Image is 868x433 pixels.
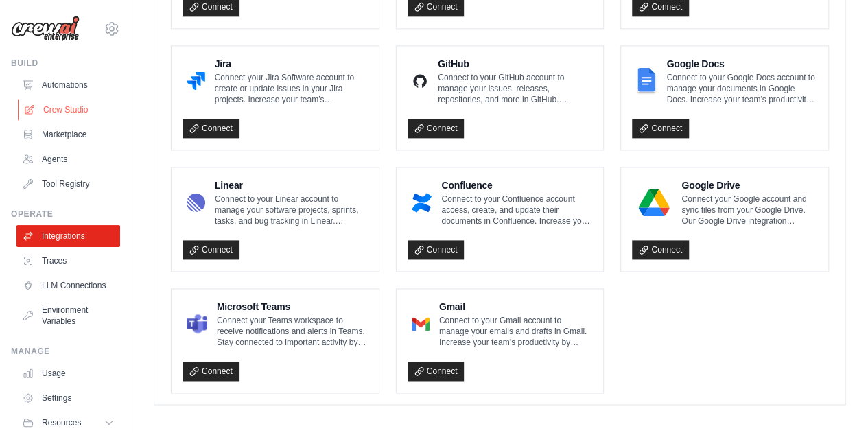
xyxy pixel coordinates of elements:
[16,362,120,384] a: Usage
[11,346,120,357] div: Manage
[412,67,428,95] img: GitHub Logo
[441,178,592,192] h4: Confluence
[16,173,120,195] a: Tool Registry
[412,189,432,216] img: Confluence Logo
[183,362,239,381] a: Connect
[636,67,657,95] img: Google Docs Logo
[412,310,430,338] img: Gmail Logo
[215,194,368,226] p: Connect to your Linear account to manage your software projects, sprints, tasks, and bug tracking...
[408,119,465,138] a: Connect
[217,315,368,348] p: Connect your Teams workspace to receive notifications and alerts in Teams. Stay connected to impo...
[18,99,121,121] a: Crew Studio
[215,72,368,105] p: Connect your Jira Software account to create or update issues in your Jira projects. Increase you...
[408,240,465,259] a: Connect
[16,148,120,170] a: Agents
[187,67,205,95] img: Jira Logo
[42,417,81,428] span: Resources
[16,74,120,96] a: Automations
[439,315,593,348] p: Connect to your Gmail account to manage your emails and drafts in Gmail. Increase your team’s pro...
[636,189,672,216] img: Google Drive Logo
[439,300,593,314] h4: Gmail
[438,57,592,71] h4: GitHub
[16,124,120,145] a: Marketplace
[16,250,120,272] a: Traces
[183,240,239,259] a: Connect
[16,299,120,332] a: Environment Variables
[632,240,689,259] a: Connect
[187,189,205,216] img: Linear Logo
[215,57,368,71] h4: Jira
[438,72,592,105] p: Connect to your GitHub account to manage your issues, releases, repositories, and more in GitHub....
[11,58,120,69] div: Build
[11,209,120,220] div: Operate
[666,72,817,105] p: Connect to your Google Docs account to manage your documents in Google Docs. Increase your team’s...
[183,119,239,138] a: Connect
[187,310,207,338] img: Microsoft Teams Logo
[16,274,120,296] a: LLM Connections
[217,300,368,314] h4: Microsoft Teams
[11,16,80,42] img: Logo
[16,387,120,409] a: Settings
[681,194,817,226] p: Connect your Google account and sync files from your Google Drive. Our Google Drive integration e...
[215,178,368,192] h4: Linear
[632,119,689,138] a: Connect
[666,57,817,71] h4: Google Docs
[16,225,120,247] a: Integrations
[441,194,592,226] p: Connect to your Confluence account access, create, and update their documents in Confluence. Incr...
[681,178,817,192] h4: Google Drive
[408,362,465,381] a: Connect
